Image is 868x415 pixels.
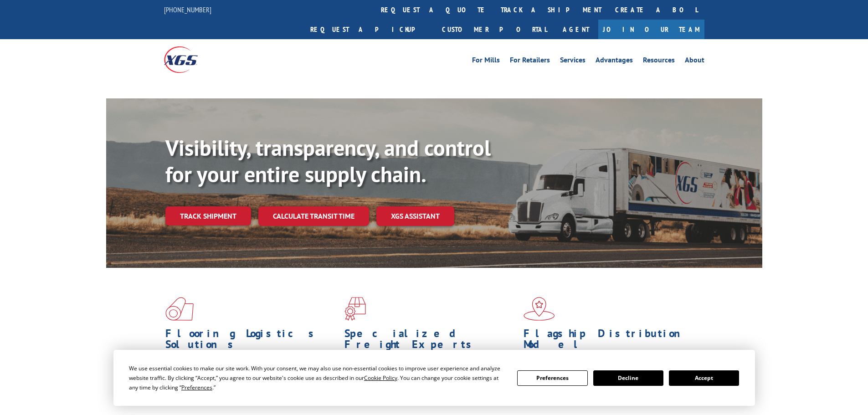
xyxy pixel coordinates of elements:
[472,56,500,67] a: For Mills
[517,370,587,386] button: Preferences
[593,370,663,386] button: Decline
[113,350,755,406] div: Cookie Consent Prompt
[165,133,491,188] b: Visibility, transparency, and control for your entire supply chain.
[258,206,369,226] a: Calculate transit time
[524,328,696,354] h1: Flagship Distribution Model
[598,20,704,39] a: Join Our Team
[303,20,435,39] a: Request a pickup
[669,370,739,386] button: Accept
[510,56,550,67] a: For Retailers
[165,297,194,321] img: xgs-icon-total-supply-chain-intelligence-red
[344,328,517,354] h1: Specialized Freight Experts
[596,56,633,67] a: Advantages
[165,206,251,225] a: Track shipment
[165,328,338,354] h1: Flooring Logistics Solutions
[685,56,704,67] a: About
[344,297,366,321] img: xgs-icon-focused-on-flooring-red
[129,364,506,392] div: We use essential cookies to make our site work. With your consent, we may also use non-essential ...
[376,206,454,226] a: XGS ASSISTANT
[435,20,554,39] a: Customer Portal
[164,5,211,14] a: [PHONE_NUMBER]
[364,374,397,382] span: Cookie Policy
[554,20,598,39] a: Agent
[643,56,675,67] a: Resources
[524,297,555,321] img: xgs-icon-flagship-distribution-model-red
[560,56,586,67] a: Services
[181,384,212,391] span: Preferences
